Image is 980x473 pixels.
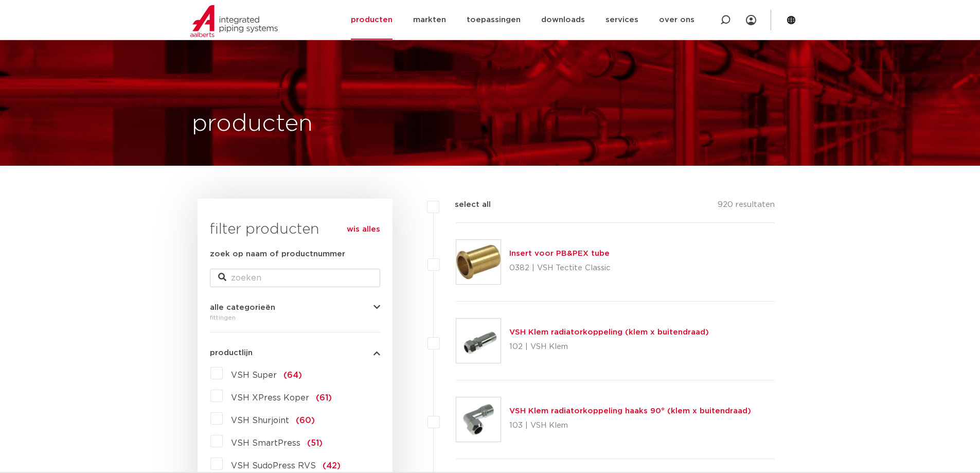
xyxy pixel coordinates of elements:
div: fittingen [210,311,380,324]
img: Thumbnail for Insert voor PB&PEX tube [456,240,501,284]
label: zoek op naam of productnummer [210,248,345,260]
span: (51) [307,439,323,447]
span: alle categorieën [210,304,275,311]
span: productlijn [210,349,253,357]
span: VSH Super [231,371,277,379]
button: alle categorieën [210,304,380,311]
span: (42) [323,462,341,470]
span: VSH SmartPress [231,439,300,447]
p: 0382 | VSH Tectite Classic [509,260,611,276]
span: VSH Shurjoint [231,416,289,425]
a: wis alles [347,223,380,236]
a: VSH Klem radiatorkoppeling (klem x buitendraad) [509,328,709,336]
p: 920 resultaten [718,199,775,215]
img: Thumbnail for VSH Klem radiatorkoppeling haaks 90° (klem x buitendraad) [456,397,501,442]
h3: filter producten [210,219,380,240]
span: (60) [296,416,315,425]
span: (64) [283,371,302,379]
p: 102 | VSH Klem [509,339,709,355]
input: zoeken [210,269,380,287]
a: Insert voor PB&PEX tube [509,250,610,257]
img: Thumbnail for VSH Klem radiatorkoppeling (klem x buitendraad) [456,319,501,363]
span: VSH SudoPress RVS [231,462,316,470]
h1: producten [192,108,313,141]
a: VSH Klem radiatorkoppeling haaks 90° (klem x buitendraad) [509,407,751,415]
span: VSH XPress Koper [231,394,309,402]
span: (61) [316,394,332,402]
button: productlijn [210,349,380,357]
label: select all [439,199,491,211]
p: 103 | VSH Klem [509,417,751,434]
